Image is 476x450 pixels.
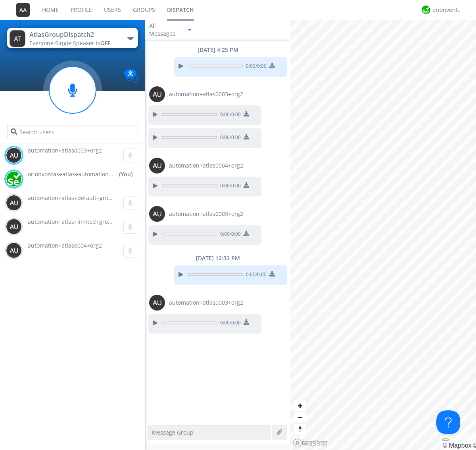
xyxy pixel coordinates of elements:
a: Mapbox [442,442,471,449]
div: AtlasGroupDispatch2 [29,30,119,39]
span: 0:00 / 0:00 [243,271,267,280]
span: automation+atlas0004+org2 [28,242,102,249]
span: automation+atlas0003+org2 [169,210,243,218]
span: automation+atlas+limited+groups+org2 [28,218,133,225]
span: automation+atlas0003+org2 [28,147,102,154]
img: 29d36aed6fa347d5a1537e7736e6aa13 [422,6,430,14]
button: Zoom in [294,400,306,412]
span: 0:00 / 0:00 [217,134,241,143]
input: Search users [7,125,138,139]
button: Reset bearing to north [294,423,306,435]
img: 373638.png [6,147,22,163]
img: 373638.png [149,86,165,102]
span: OFF [100,39,110,47]
span: automation+atlas0003+org2 [169,299,243,307]
div: [DATE] 12:32 PM [145,254,290,262]
button: Zoom out [294,412,306,423]
span: Zoom out [294,412,306,423]
span: Single Speaker is [55,39,110,47]
div: All Messages [149,22,181,38]
img: download media button [244,111,249,116]
img: 373638.png [149,158,165,174]
span: automation+atlas0004+org2 [169,162,243,170]
img: 373638.png [10,30,25,47]
img: download media button [244,182,249,188]
img: caret-down-sm.svg [188,29,191,31]
span: 0:00 / 0:00 [243,63,267,71]
img: download media button [244,319,249,325]
img: Translation enabled [124,69,138,83]
div: orionvontas+atlas+automation+org2 [432,6,462,14]
button: Toggle attribution [442,439,449,441]
div: (You) [119,170,132,178]
img: 373638.png [6,242,22,258]
img: download media button [244,231,249,236]
div: Everyone · [29,39,119,47]
img: 373638.png [6,219,22,235]
img: download media button [269,271,275,276]
span: automation+atlas+default+group+org2 [28,194,131,202]
img: 373638.png [16,3,30,17]
img: download media button [269,63,275,68]
span: 0:00 / 0:00 [217,319,241,328]
img: 373638.png [149,206,165,222]
img: 29d36aed6fa347d5a1537e7736e6aa13 [6,171,22,187]
span: 0:00 / 0:00 [217,111,241,120]
img: download media button [244,134,249,139]
img: 373638.png [149,295,165,311]
a: Mapbox logo [293,439,328,448]
span: orionvontas+atlas+automation+org2 [28,170,115,178]
button: AtlasGroupDispatch2Everyone·Single Speaker isOFF [7,28,138,48]
span: 0:00 / 0:00 [217,182,241,191]
div: [DATE] 4:25 PM [145,46,290,54]
span: automation+atlas0003+org2 [169,90,243,98]
iframe: Toggle Customer Support [436,410,460,434]
span: 0:00 / 0:00 [217,231,241,239]
img: 373638.png [6,195,22,211]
